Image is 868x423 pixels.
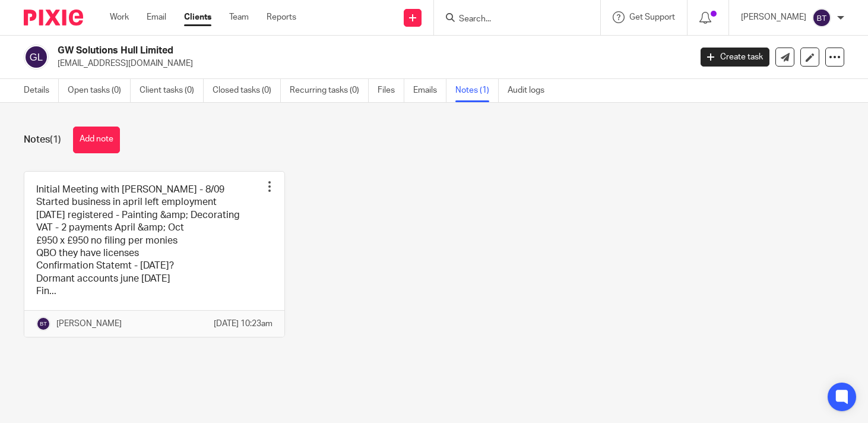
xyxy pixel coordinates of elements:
[147,11,166,23] a: Email
[56,318,122,330] p: [PERSON_NAME]
[458,14,565,25] input: Search
[58,45,557,57] h2: GW Solutions Hull Limited
[741,11,806,23] p: [PERSON_NAME]
[508,79,553,102] a: Audit logs
[378,79,404,102] a: Files
[629,13,675,21] span: Get Support
[36,317,50,331] img: svg%3E
[455,79,499,102] a: Notes (1)
[214,318,273,330] p: [DATE] 10:23am
[50,135,61,144] span: (1)
[184,11,211,23] a: Clients
[58,58,683,70] p: [EMAIL_ADDRESS][DOMAIN_NAME]
[140,79,204,102] a: Client tasks (0)
[24,79,59,102] a: Details
[229,11,249,23] a: Team
[24,45,49,70] img: svg%3E
[413,79,446,102] a: Emails
[110,11,129,23] a: Work
[213,79,281,102] a: Closed tasks (0)
[267,11,296,23] a: Reports
[24,134,61,146] h1: Notes
[812,8,831,27] img: svg%3E
[701,48,769,67] a: Create task
[68,79,131,102] a: Open tasks (0)
[73,127,120,153] button: Add note
[290,79,369,102] a: Recurring tasks (0)
[24,10,83,26] img: Pixie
